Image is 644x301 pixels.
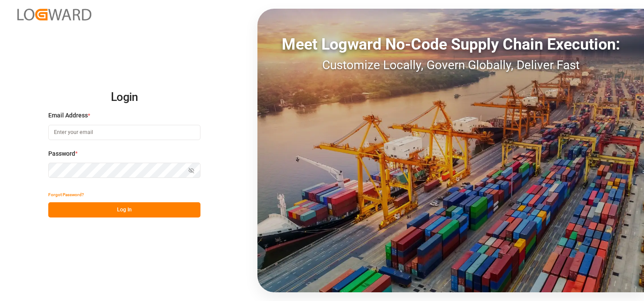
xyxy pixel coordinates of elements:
[48,149,75,158] span: Password
[48,111,88,120] span: Email Address
[257,56,644,74] div: Customize Locally, Govern Globally, Deliver Fast
[17,9,91,20] img: Logward_new_orange.png
[48,187,84,202] button: Forgot Password?
[48,202,200,217] button: Log In
[48,125,200,140] input: Enter your email
[257,33,644,56] div: Meet Logward No-Code Supply Chain Execution:
[48,84,200,111] h2: Login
